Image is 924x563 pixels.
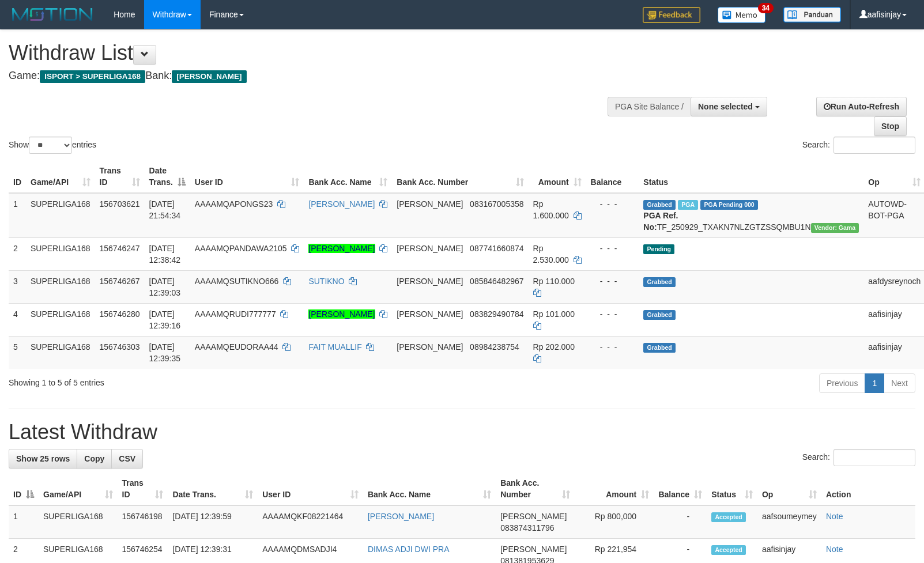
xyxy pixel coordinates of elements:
div: Showing 1 to 5 of 5 entries [9,372,376,388]
a: SUTIKNO [308,277,344,286]
span: Copy 085846482967 to clipboard [470,277,523,286]
th: Game/API: activate to sort column ascending [26,160,95,193]
span: [PERSON_NAME] [397,309,463,319]
td: SUPERLIGA168 [26,270,95,303]
td: SUPERLIGA168 [39,505,118,539]
h4: Game: Bank: [9,70,605,82]
span: Copy 083167005358 to clipboard [470,199,523,209]
span: 156746267 [100,277,140,286]
th: Date Trans.: activate to sort column ascending [168,473,258,505]
a: FAIT MUALLIF [308,342,361,352]
span: Rp 2.530.000 [533,244,569,265]
td: SUPERLIGA168 [26,303,95,336]
span: 34 [758,3,774,13]
th: Op: activate to sort column ascending [757,473,821,505]
button: None selected [691,97,767,116]
span: Pending [643,244,674,254]
span: None selected [698,102,753,111]
th: Amount: activate to sort column ascending [575,473,654,505]
th: User ID: activate to sort column ascending [190,160,304,193]
th: ID: activate to sort column descending [9,473,39,505]
a: [PERSON_NAME] [308,199,375,209]
span: AAAAMQRUDI777777 [195,309,276,319]
span: Accepted [711,545,746,555]
div: - - - [591,308,635,320]
span: [PERSON_NAME] [500,545,567,554]
span: Copy [84,454,104,463]
td: TF_250929_TXAKN7NLZGTZSSQMBU1N [639,193,863,238]
td: 1 [9,193,26,238]
span: 156746247 [100,244,140,253]
td: Rp 800,000 [575,505,654,539]
td: aafsoumeymey [757,505,821,539]
a: [PERSON_NAME] [308,309,375,319]
b: PGA Ref. No: [643,211,678,232]
th: Bank Acc. Number: activate to sort column ascending [496,473,575,505]
th: Trans ID: activate to sort column ascending [118,473,168,505]
th: Trans ID: activate to sort column ascending [95,160,145,193]
td: 1 [9,505,39,539]
a: Previous [819,373,865,393]
span: Accepted [711,512,746,522]
span: 156746280 [100,309,140,319]
th: Bank Acc. Name: activate to sort column ascending [304,160,392,193]
th: Bank Acc. Number: activate to sort column ascending [392,160,528,193]
a: [PERSON_NAME] [308,244,375,253]
th: User ID: activate to sort column ascending [258,473,363,505]
span: [DATE] 21:54:34 [149,199,181,220]
a: DIMAS ADJI DWI PRA [368,545,450,554]
td: 4 [9,303,26,336]
th: ID [9,160,26,193]
select: Showentries [29,137,72,154]
span: Vendor URL: https://trx31.1velocity.biz [811,223,859,233]
td: SUPERLIGA168 [26,193,95,238]
span: [PERSON_NAME] [172,70,246,83]
h1: Withdraw List [9,41,605,65]
td: 3 [9,270,26,303]
span: [DATE] 12:39:35 [149,342,181,363]
a: Show 25 rows [9,449,77,468]
td: 5 [9,336,26,369]
span: Rp 101.000 [533,309,575,319]
div: - - - [591,198,635,210]
th: Game/API: activate to sort column ascending [39,473,118,505]
td: 2 [9,237,26,270]
span: Copy 08984238754 to clipboard [470,342,519,352]
a: 1 [865,373,884,393]
img: Feedback.jpg [643,7,700,23]
span: [PERSON_NAME] [500,512,567,521]
img: MOTION_logo.png [9,6,96,23]
span: Grabbed [643,200,676,210]
a: [PERSON_NAME] [368,512,434,521]
h1: Latest Withdraw [9,421,915,444]
span: [PERSON_NAME] [397,244,463,253]
a: Stop [874,116,907,136]
td: AAAAMQKF08221464 [258,505,363,539]
span: Copy 083829490784 to clipboard [470,309,523,319]
th: Action [821,473,915,505]
a: Run Auto-Refresh [816,97,907,116]
th: Status: activate to sort column ascending [707,473,757,505]
a: Copy [77,449,112,468]
span: AAAAMQSUTIKNO666 [195,277,279,286]
span: Show 25 rows [16,454,70,463]
span: Grabbed [643,310,676,320]
span: [DATE] 12:38:42 [149,244,181,265]
a: Note [826,512,843,521]
span: Rp 202.000 [533,342,575,352]
span: PGA Pending [700,200,758,210]
span: [DATE] 12:39:03 [149,277,181,297]
td: SUPERLIGA168 [26,336,95,369]
a: Next [884,373,915,393]
td: [DATE] 12:39:59 [168,505,258,539]
td: - [654,505,707,539]
th: Balance [586,160,639,193]
label: Search: [802,449,915,466]
div: - - - [591,243,635,254]
span: [PERSON_NAME] [397,277,463,286]
div: - - - [591,341,635,353]
span: AAAAMQPANDAWA2105 [195,244,287,253]
span: 156703621 [100,199,140,209]
th: Date Trans.: activate to sort column descending [145,160,190,193]
img: panduan.png [783,7,841,22]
